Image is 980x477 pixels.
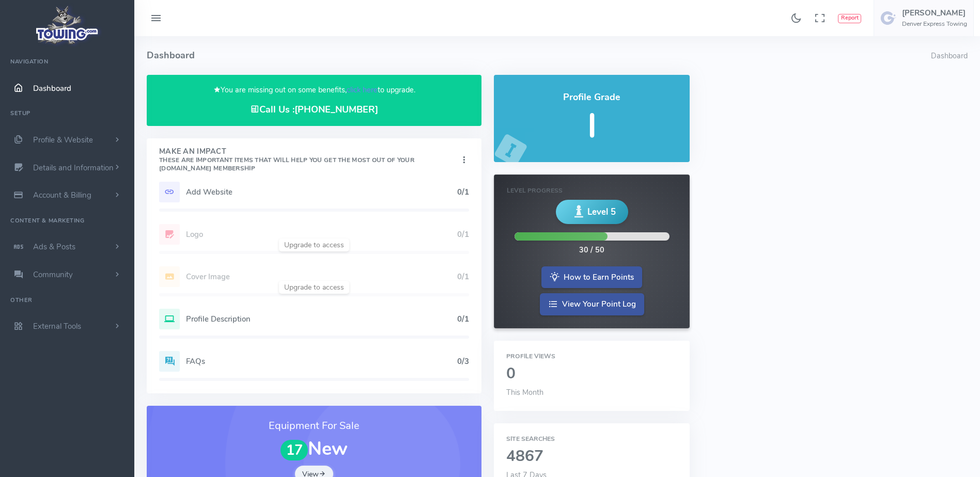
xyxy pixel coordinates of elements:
[506,436,677,442] h6: Site Searches
[33,242,75,252] span: Ads & Posts
[147,36,931,75] h4: Dashboard
[506,387,543,397] span: This Month
[186,315,457,323] h5: Profile Description
[507,187,677,194] h6: Level Progress
[281,440,308,461] span: 17
[506,353,677,360] h6: Profile Views
[33,83,71,93] span: Dashboard
[457,357,469,365] h5: 0/3
[902,21,967,27] h6: Denver Express Towing
[902,9,967,17] h5: [PERSON_NAME]
[506,448,677,465] h2: 4867
[540,293,644,315] a: View Your Point Log
[159,104,469,115] h4: Call Us :
[159,439,469,460] h1: New
[457,315,469,323] h5: 0/1
[159,418,469,434] h3: Equipment For Sale
[33,3,102,47] img: logo
[931,51,968,62] li: Dashboard
[347,85,378,95] a: click here
[294,103,378,116] a: [PHONE_NUMBER]
[457,188,469,196] h5: 0/1
[541,266,642,289] a: How to Earn Points
[33,269,73,280] span: Community
[33,190,91,200] span: Account & Billing
[506,365,677,383] h2: 0
[838,14,861,23] button: Report
[506,108,677,145] h5: I
[33,163,114,173] span: Details and Information
[159,148,459,172] h4: Make An Impact
[880,10,897,26] img: user-image
[33,135,93,145] span: Profile & Website
[33,321,81,331] span: External Tools
[506,92,677,103] h4: Profile Grade
[186,188,457,196] h5: Add Website
[186,357,457,365] h5: FAQs
[159,156,414,172] small: These are important items that will help you get the most out of your [DOMAIN_NAME] Membership
[587,205,616,218] span: Level 5
[159,84,469,96] p: You are missing out on some benefits, to upgrade.
[579,245,604,256] div: 30 / 50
